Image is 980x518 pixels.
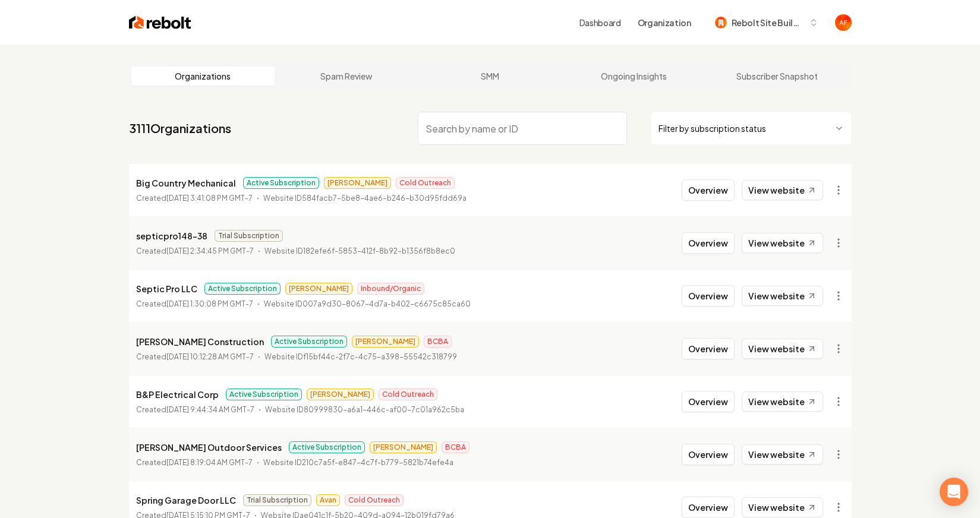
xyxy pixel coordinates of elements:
[705,67,849,86] a: Subscriber Snapshot
[136,493,236,507] p: Spring Garage Door LLC
[307,389,374,400] span: [PERSON_NAME]
[285,283,352,295] span: [PERSON_NAME]
[682,444,735,465] button: Overview
[682,232,735,254] button: Overview
[379,389,437,400] span: Cold Outreach
[562,67,705,86] a: Ongoing Insights
[442,441,469,453] span: BCBA
[715,17,727,29] img: Rebolt Site Builder
[275,67,418,86] a: Spam Review
[136,176,236,190] p: Big Country Mechanical
[345,494,404,506] span: Cold Outreach
[742,286,823,306] a: View website
[940,478,968,506] div: Open Intercom Messenger
[682,338,735,359] button: Overview
[742,180,823,200] a: View website
[835,14,852,31] img: Avan Fahimi
[424,336,452,348] span: BCBA
[243,177,319,189] span: Active Subscription
[682,285,735,307] button: Overview
[215,230,283,242] span: Trial Subscription
[264,298,471,310] p: Website ID 007a9d30-8067-4d7a-b402-c6675c85ca60
[579,17,621,29] a: Dashboard
[289,441,365,453] span: Active Subscription
[732,17,804,29] span: Rebolt Site Builder
[166,299,253,308] time: [DATE] 1:30:08 PM GMT-7
[166,458,253,467] time: [DATE] 8:19:04 AM GMT-7
[129,120,231,137] a: 3111Organizations
[136,457,253,469] p: Created
[129,14,191,31] img: Rebolt Logo
[136,387,219,402] p: B&P Electrical Corp
[166,352,254,361] time: [DATE] 10:12:28 AM GMT-7
[835,14,852,31] button: Open user button
[136,351,254,363] p: Created
[316,494,340,506] span: Avan
[136,298,253,310] p: Created
[136,440,282,454] p: [PERSON_NAME] Outdoor Services
[631,12,698,33] button: Organization
[263,192,467,204] p: Website ID 584facb7-5be8-4ae6-b246-b30d95fdd69a
[271,336,347,348] span: Active Subscription
[264,351,457,363] p: Website ID f15bf44c-2f7c-4c75-a398-55542c318799
[370,441,437,453] span: [PERSON_NAME]
[166,405,254,414] time: [DATE] 9:44:34 AM GMT-7
[742,444,823,465] a: View website
[136,334,264,349] p: [PERSON_NAME] Construction
[682,497,735,518] button: Overview
[136,404,254,416] p: Created
[131,67,275,86] a: Organizations
[742,339,823,359] a: View website
[263,457,453,469] p: Website ID 210c7a5f-e847-4c7f-b779-5821b74efe4a
[264,245,455,257] p: Website ID 182efe6f-5853-412f-8b92-b1356f8b8ec0
[265,404,464,416] p: Website ID 80999830-a6a1-446c-af00-7c01a962c5ba
[136,229,207,243] p: septicpro148-38
[742,233,823,253] a: View website
[243,494,311,506] span: Trial Subscription
[136,192,253,204] p: Created
[204,283,281,295] span: Active Subscription
[742,391,823,412] a: View website
[352,336,419,348] span: [PERSON_NAME]
[166,194,253,203] time: [DATE] 3:41:08 PM GMT-7
[418,67,562,86] a: SMM
[682,179,735,201] button: Overview
[357,283,424,295] span: Inbound/Organic
[136,282,197,296] p: Septic Pro LLC
[324,177,391,189] span: [PERSON_NAME]
[226,389,302,400] span: Active Subscription
[166,247,254,255] time: [DATE] 2:34:45 PM GMT-7
[742,497,823,517] a: View website
[418,112,627,145] input: Search by name or ID
[396,177,455,189] span: Cold Outreach
[136,245,254,257] p: Created
[682,391,735,412] button: Overview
